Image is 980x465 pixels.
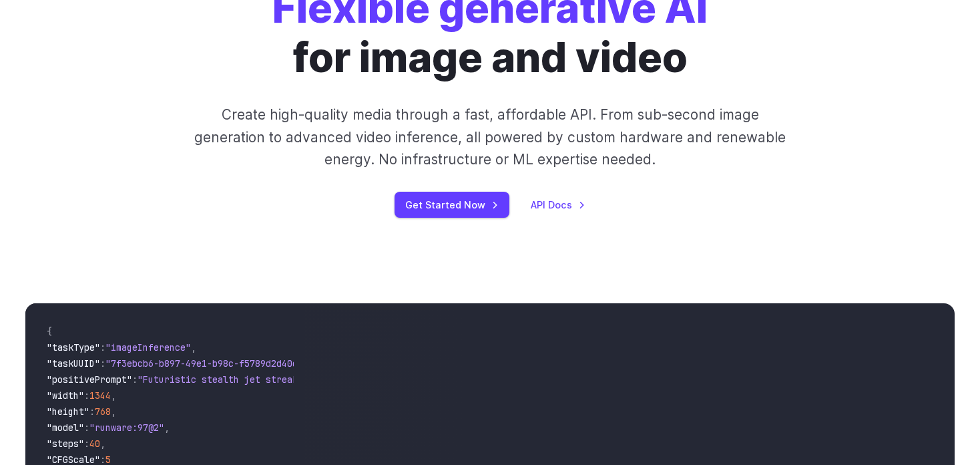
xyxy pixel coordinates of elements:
[84,390,89,402] span: :
[100,357,105,369] span: :
[89,390,111,402] span: 1344
[191,341,196,353] span: ,
[100,438,105,450] span: ,
[84,422,89,434] span: :
[89,406,95,418] span: :
[138,373,624,385] span: "Futuristic stealth jet streaking through a neon-lit cityscape with glowing purple exhaust"
[164,422,170,434] span: ,
[132,373,138,385] span: :
[89,422,164,434] span: "runware:97@2"
[100,341,105,353] span: :
[89,438,100,450] span: 40
[105,341,191,353] span: "imageInference"
[111,406,116,418] span: ,
[47,438,84,450] span: "steps"
[95,406,111,418] span: 768
[47,422,84,434] span: "model"
[531,197,585,212] a: API Docs
[47,390,84,402] span: "width"
[111,390,116,402] span: ,
[193,104,788,170] p: Create high-quality media through a fast, affordable API. From sub-second image generation to adv...
[47,406,89,418] span: "height"
[47,325,52,337] span: {
[47,373,132,385] span: "positivePrompt"
[105,357,308,369] span: "7f3ebcb6-b897-49e1-b98c-f5789d2d40d7"
[47,341,100,353] span: "taskType"
[84,438,89,450] span: :
[47,357,100,369] span: "taskUUID"
[395,192,509,218] a: Get Started Now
